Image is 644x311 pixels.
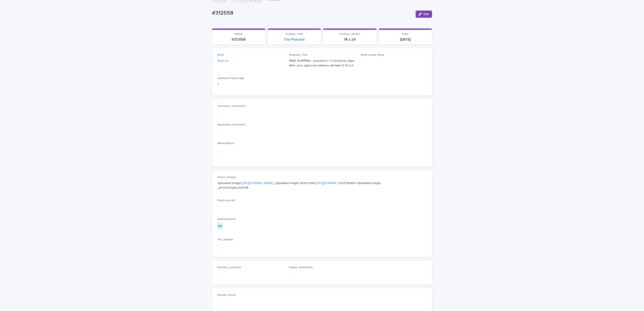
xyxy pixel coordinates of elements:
[360,54,384,56] span: Since needs fixing
[289,59,355,68] p: FREE SHIPPING - preview in 1-2 business days, after your approval delivery will take 5-10 b.d.
[289,266,313,269] span: Digital_downloads
[217,298,284,303] p: -
[217,142,234,145] span: Admin Notes
[217,176,236,179] span: Client_Images
[217,294,236,296] span: Design_status
[217,54,224,56] span: Artist
[217,82,284,87] p: 1
[402,33,409,35] span: Date
[217,243,427,248] p: -
[215,37,263,42] p: #312558
[289,54,308,56] span: Shipping_Title
[360,59,427,63] p: -
[217,266,242,269] span: Preview_customer
[284,37,305,42] a: The Pharaoh
[217,199,235,202] span: Photo not OK
[316,182,347,185] a: [URL][DOMAIN_NAME]
[382,37,430,42] p: [DATE]
[217,238,233,241] span: Pet_Images
[217,123,246,126] span: Supervisor comments
[235,33,243,35] span: Name
[289,271,355,276] p: -
[217,110,427,114] p: -
[217,59,229,63] a: EmilCris
[217,105,246,107] span: Customer_comments
[217,223,223,229] div: no
[217,150,427,155] p: -
[423,13,429,16] span: Edit
[326,37,374,42] p: 18 x 24
[285,33,303,35] span: Product_Title
[217,218,236,221] span: Additional Pet
[212,10,412,16] p: #312558
[340,33,360,35] span: Product_Variant
[242,182,273,185] a: [URL][DOMAIN_NAME]
[217,128,427,133] p: -
[217,204,427,209] p: -
[217,181,427,190] p: Uploaded image: _Uploaded image (direct link): Notes Uploaded image: _product-type:portrait
[217,271,284,276] p: -
[416,11,432,18] button: Edit
[217,77,245,80] span: Claimed X Hours Ago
